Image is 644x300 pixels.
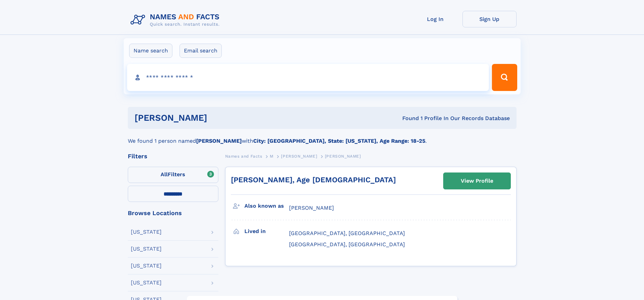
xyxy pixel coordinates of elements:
[128,210,218,216] div: Browse Locations
[225,152,262,160] a: Names and Facts
[305,115,510,122] div: Found 1 Profile In Our Records Database
[128,129,517,145] div: We found 1 person named with .
[128,153,218,159] div: Filters
[131,246,162,252] div: [US_STATE]
[231,176,396,184] a: [PERSON_NAME], Age [DEMOGRAPHIC_DATA]
[244,226,289,237] h3: Lived in
[289,241,405,248] span: [GEOGRAPHIC_DATA], [GEOGRAPHIC_DATA]
[281,154,317,159] span: [PERSON_NAME]
[180,44,222,58] label: Email search
[289,230,405,236] span: [GEOGRAPHIC_DATA], [GEOGRAPHIC_DATA]
[127,64,489,91] input: search input
[270,152,273,160] a: M
[253,138,425,144] b: City: [GEOGRAPHIC_DATA], State: [US_STATE], Age Range: 18-25
[492,64,517,91] button: Search Button
[444,173,510,189] a: View Profile
[161,171,168,178] span: All
[325,154,361,159] span: [PERSON_NAME]
[196,138,242,144] b: [PERSON_NAME]
[270,154,273,159] span: M
[129,44,172,58] label: Name search
[289,205,334,211] span: [PERSON_NAME]
[244,200,289,212] h3: Also known as
[131,229,162,235] div: [US_STATE]
[131,263,162,269] div: [US_STATE]
[128,11,225,29] img: Logo Names and Facts
[128,167,218,183] label: Filters
[462,11,517,27] a: Sign Up
[135,114,305,122] h1: [PERSON_NAME]
[408,11,462,27] a: Log In
[461,173,493,189] div: View Profile
[131,280,162,285] div: [US_STATE]
[281,152,317,160] a: [PERSON_NAME]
